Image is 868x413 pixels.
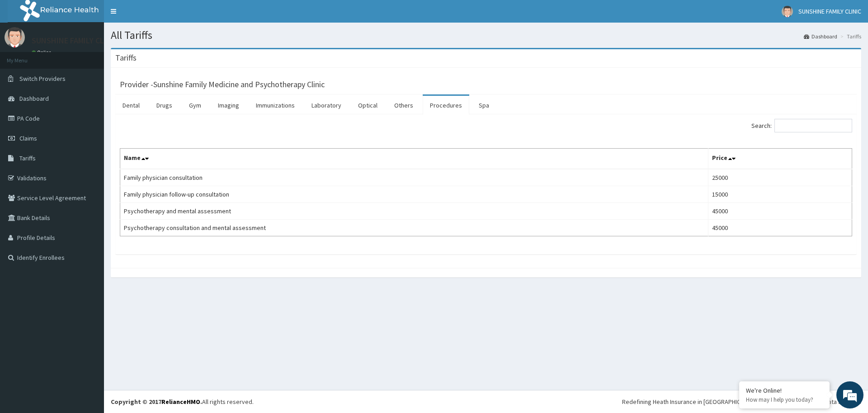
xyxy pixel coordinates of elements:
a: Laboratory [304,96,349,115]
td: 25000 [708,169,852,186]
a: Dental [115,96,147,115]
img: User Image [5,27,25,47]
a: Online [32,49,53,56]
a: Others [387,96,420,115]
td: Family physician consultation [120,169,708,186]
h3: Provider - Sunshine Family Medicine and Psychotherapy Clinic [120,80,325,89]
td: Psychotherapy consultation and mental assessment [120,220,708,236]
span: Tariffs [19,154,36,162]
div: Minimize live chat window [148,5,170,26]
a: Dashboard [804,33,837,40]
footer: All rights reserved. [104,390,868,413]
div: We're Online! [746,386,823,394]
h1: All Tariffs [111,29,861,41]
p: How may I help you today? [746,396,823,404]
th: Price [708,149,852,169]
span: Claims [19,134,37,142]
input: Search: [774,119,852,132]
a: Spa [472,96,496,115]
h3: Tariffs [115,54,137,62]
a: RelianceHMO [161,398,200,406]
span: SUNSHINE FAMILY CLINIC [798,7,861,15]
td: 45000 [708,220,852,236]
td: Psychotherapy and mental assessment [120,203,708,220]
th: Name [120,149,708,169]
div: Chat with us now [47,51,152,62]
td: 45000 [708,203,852,220]
strong: Copyright © 2017 . [111,398,202,406]
a: Procedures [423,96,469,115]
img: d_794563401_company_1708531726252_794563401 [17,45,37,68]
a: Drugs [149,96,179,115]
span: Switch Providers [19,75,66,83]
p: SUNSHINE FAMILY CLINIC [32,37,118,45]
li: Tariffs [838,33,861,40]
textarea: Type your message and hit 'Enter' [5,247,172,278]
span: Dashboard [19,94,49,103]
td: 15000 [708,186,852,203]
a: Imaging [211,96,246,115]
label: Search: [751,119,852,132]
a: Immunizations [249,96,302,115]
a: Gym [182,96,208,115]
img: User Image [782,6,793,17]
td: Family physician follow-up consultation [120,186,708,203]
div: Redefining Heath Insurance in [GEOGRAPHIC_DATA] using Telemedicine and Data Science! [622,397,861,406]
span: We're online! [52,114,125,205]
a: Optical [351,96,385,115]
